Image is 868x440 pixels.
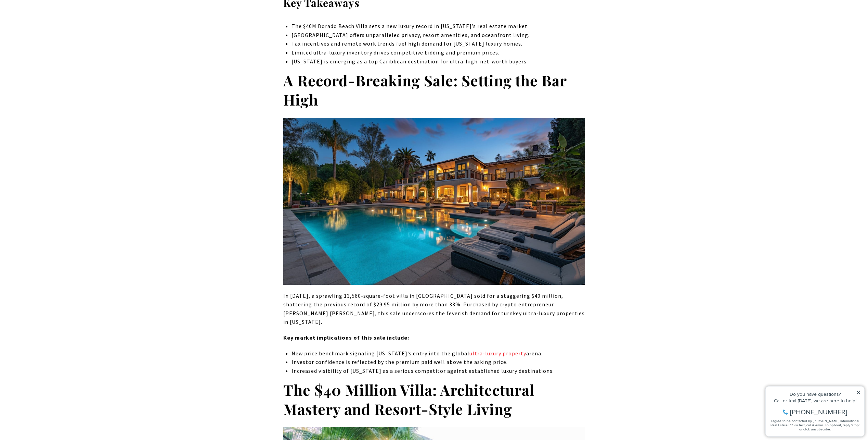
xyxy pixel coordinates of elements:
[283,334,409,341] strong: Key market implications of this sale include:
[292,39,585,48] li: Tax incentives and remote work trends fuel high demand for [US_STATE] luxury homes.
[292,367,585,376] li: Increased visibility of [US_STATE] as a serious competitor against established luxury destinations.
[292,358,585,367] li: Investor confidence is reflected by the premium paid well above the asking price.
[292,57,585,66] li: [US_STATE] is emerging as a top Caribbean destination for ultra-high-net-worth buyers.
[292,31,585,40] li: [GEOGRAPHIC_DATA] offers unparalleled privacy, resort amenities, and oceanfront living.
[283,118,585,285] img: A luxurious home with a pool, surrounded by palm trees and lush greenery, illuminated at dusk. Co...
[727,7,861,93] iframe: bss-luxurypresence
[292,48,585,57] li: Limited ultra-luxury inventory drives competitive bidding and premium prices.
[292,349,585,358] li: New price benchmark signaling [US_STATE]’s entry into the global arena.
[283,70,567,109] strong: A Record-Breaking Sale: Setting the Bar High
[469,350,526,357] a: ultra-luxury property - open in a new tab
[292,22,585,31] li: The $40M Dorado Beach Villa sets a new luxury record in [US_STATE]’s real estate market.
[283,292,585,327] p: In [DATE], a sprawling 13,560-square-foot villa in [GEOGRAPHIC_DATA] sold for a staggering $40 mi...
[283,380,534,419] strong: The $40 Million Villa: Architectural Mastery and Resort-Style Living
